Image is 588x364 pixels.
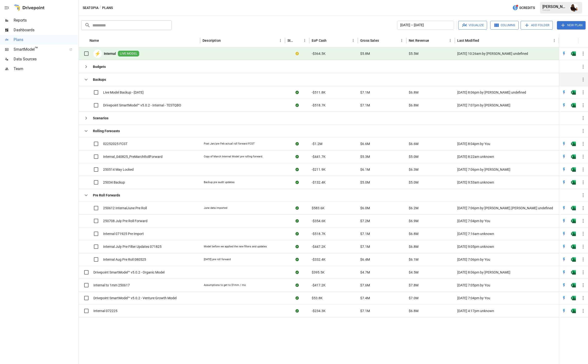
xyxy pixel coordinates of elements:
[571,154,576,159] div: Open in Excel
[409,180,418,185] span: $5.0M
[312,308,326,313] span: -$234.3K
[295,206,299,210] div: Sync complete
[455,176,559,189] div: [DATE] 9:53am unknown
[398,37,405,44] button: Gross Sales column menu
[301,37,308,44] button: Status column menu
[562,296,566,300] div: Open in Quick Edit
[480,37,486,44] button: Sort
[277,37,284,44] button: Description column menu
[455,304,559,317] div: [DATE] 4:17pm unknown
[562,270,566,275] div: Open in Quick Edit
[562,257,566,262] img: quick-edit-flash.b8aec18c.svg
[562,283,566,288] div: Open in Quick Edit
[99,5,101,11] div: /
[409,90,418,95] span: $6.8M
[379,37,386,44] button: Sort
[455,240,559,253] div: [DATE] 9:05pm unknown
[312,103,326,108] span: -$518.7K
[542,9,568,11] div: Seatopia
[562,206,566,210] div: Open in Quick Edit
[521,21,553,30] button: Add Folder
[562,90,566,95] div: Open in Quick Edit
[490,21,519,30] button: Columns
[360,103,370,108] span: $7.1M
[455,163,559,176] div: [DATE] 7:06pm by [PERSON_NAME]
[562,90,566,95] img: quick-edit-flash.b8aec18c.svg
[562,141,566,146] img: quick-edit-flash.b8aec18c.svg
[409,296,418,300] span: $7.0M
[295,270,299,275] div: Sync complete
[571,308,576,313] div: Open in Excel
[571,90,576,95] div: Open in Excel
[562,244,566,249] img: quick-edit-flash.b8aec18c.svg
[409,257,418,262] span: $6.1M
[360,296,370,300] span: $7.4M
[562,218,566,223] div: Open in Quick Edit
[571,90,576,95] img: g5qfjXmAAAAABJRU5ErkJggg==
[295,257,299,262] div: Sync complete
[93,49,102,58] div: ⚡
[562,180,566,185] div: Open in Quick Edit
[312,283,326,288] span: -$417.2K
[14,37,78,43] span: Plans
[360,270,370,275] span: $4.7M
[295,218,299,223] div: Sync complete
[312,218,326,223] span: -$354.6K
[409,39,429,42] div: Net Revenue
[312,296,323,300] span: $53.8K
[93,296,177,300] span: Drivepoint SmartModel™ v5.0.2 - Venture Growth Model
[455,202,559,214] div: [DATE] 7:06pm by [PERSON_NAME].[PERSON_NAME] undefined
[360,244,370,249] span: $7.1M
[93,129,120,133] b: Rolling Forecasts
[312,231,326,236] span: -$518.7K
[571,244,576,249] img: g5qfjXmAAAAABJRU5ErkJggg==
[295,141,299,146] div: Sync complete
[93,64,106,69] b: Budgets
[103,90,144,95] span: Live Model Backup - [DATE]
[571,103,576,108] img: g5qfjXmAAAAABJRU5ErkJggg==
[14,47,64,52] span: SmartModel
[204,142,255,146] div: Post Jan/pre Feb actual roll forward FCST
[409,283,418,288] span: $7.8M
[581,37,588,44] button: Sort
[14,66,78,72] span: Team
[562,167,566,172] img: quick-edit-flash.b8aec18c.svg
[295,167,299,172] div: Sync complete
[360,51,370,56] span: $5.8M
[360,308,370,313] span: $7.1M
[562,296,566,300] img: quick-edit-flash.b8aec18c.svg
[571,257,576,262] img: g5qfjXmAAAAABJRU5ErkJggg==
[571,51,576,56] img: g5qfjXmAAAAABJRU5ErkJggg==
[360,39,379,42] div: Gross Sales
[430,37,436,44] button: Sort
[562,270,566,275] img: quick-edit-flash.b8aec18c.svg
[204,245,267,249] div: Model before we applied the new filters and updates
[103,141,127,146] span: 02252025 FCST
[409,231,418,236] span: $6.8M
[14,27,78,33] span: Dashboards
[562,180,566,185] img: quick-edit-flash.b8aec18c.svg
[204,258,231,261] div: [DATE] pre roll forward
[360,283,370,288] span: $7.6M
[562,218,566,223] img: quick-edit-flash.b8aec18c.svg
[203,39,221,42] div: Description
[312,154,326,159] span: -$441.7K
[360,257,370,262] span: $6.4M
[409,206,418,210] span: $6.2M
[93,193,120,198] b: Pre Roll Forwards
[360,206,370,210] span: $6.0M
[562,206,566,210] img: quick-edit-flash.b8aec18c.svg
[510,3,537,12] button: 0Credits
[551,37,558,44] button: Last Modified column menu
[571,308,576,313] img: g5qfjXmAAAAABJRU5ErkJggg==
[360,167,370,172] span: $6.1M
[295,244,299,249] div: Sync complete
[571,218,576,223] div: Open in Excel
[455,214,559,227] div: [DATE] 7:04pm by You
[568,1,581,15] button: Ryan Dranginis
[295,308,299,313] div: Sync complete
[571,218,576,223] img: g5qfjXmAAAAABJRU5ErkJggg==
[571,154,576,159] img: g5qfjXmAAAAABJRU5ErkJggg==
[562,51,566,56] div: Open in Quick Edit
[571,180,576,185] img: g5qfjXmAAAAABJRU5ErkJggg==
